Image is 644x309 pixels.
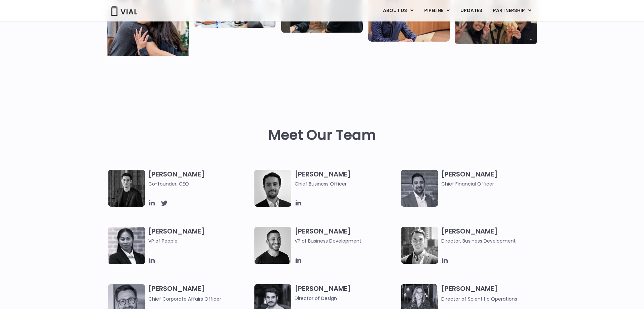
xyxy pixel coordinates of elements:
h2: Meet Our Team [268,127,376,143]
img: A black and white photo of a man in a suit holding a vial. [254,170,291,207]
img: Catie [108,227,145,264]
span: VP of People [148,237,251,245]
h3: [PERSON_NAME] [295,170,398,188]
img: A black and white photo of a man smiling. [254,227,291,264]
img: Headshot of smiling man named Samir [401,170,438,207]
span: Chief Corporate Affairs Officer [148,296,221,302]
span: Co-founder, CEO [148,180,251,188]
a: UPDATES [455,5,487,16]
img: A black and white photo of a smiling man in a suit at ARVO 2023. [401,227,438,264]
h3: [PERSON_NAME] [148,284,251,303]
h3: [PERSON_NAME] [295,227,398,245]
h3: [PERSON_NAME] [148,170,251,188]
h3: [PERSON_NAME] [295,284,398,302]
span: VP of Business Development [295,237,398,245]
span: Director of Design [295,295,398,302]
img: Vial Logo [111,6,138,16]
h3: [PERSON_NAME] [148,227,251,254]
a: PIPELINEMenu Toggle [419,5,455,16]
span: Director of Scientific Operations [441,296,517,302]
span: Chief Financial Officer [441,180,544,188]
span: Director, Business Development [441,237,544,245]
h3: [PERSON_NAME] [441,227,544,245]
span: Chief Business Officer [295,180,398,188]
h3: [PERSON_NAME] [441,170,544,188]
a: PARTNERSHIPMenu Toggle [488,5,537,16]
h3: [PERSON_NAME] [441,284,544,303]
img: A black and white photo of a man in a suit attending a Summit. [108,170,145,207]
a: ABOUT USMenu Toggle [378,5,418,16]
